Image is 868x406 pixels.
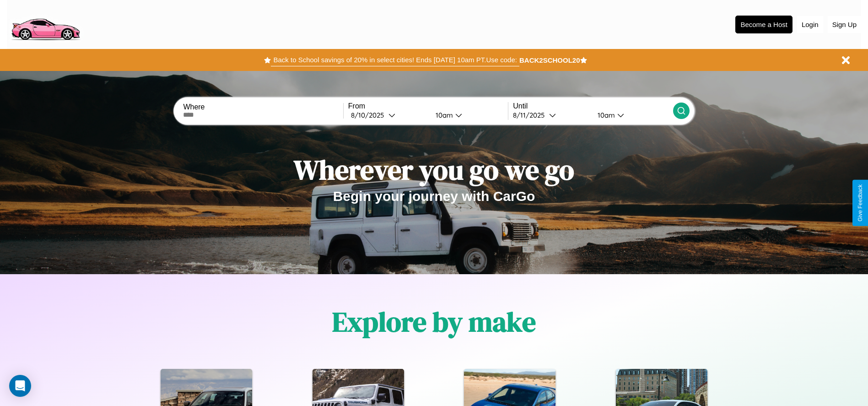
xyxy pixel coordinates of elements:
[348,102,508,110] label: From
[828,16,861,33] button: Sign Up
[513,102,673,110] label: Until
[857,184,863,222] div: Give Feedback
[519,56,580,64] b: BACK2SCHOOL20
[9,375,31,397] div: Open Intercom Messenger
[590,110,673,120] button: 10am
[7,5,84,43] img: logo
[735,16,793,33] button: Become a Host
[513,111,549,119] div: 8 / 11 / 2025
[332,303,536,341] h1: Explore by make
[351,111,388,119] div: 8 / 10 / 2025
[797,16,823,33] button: Login
[428,110,508,120] button: 10am
[183,103,343,111] label: Where
[348,110,428,120] button: 8/10/2025
[593,111,617,119] div: 10am
[271,54,519,66] button: Back to School savings of 20% in select cities! Ends [DATE] 10am PT.Use code:
[431,111,455,119] div: 10am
